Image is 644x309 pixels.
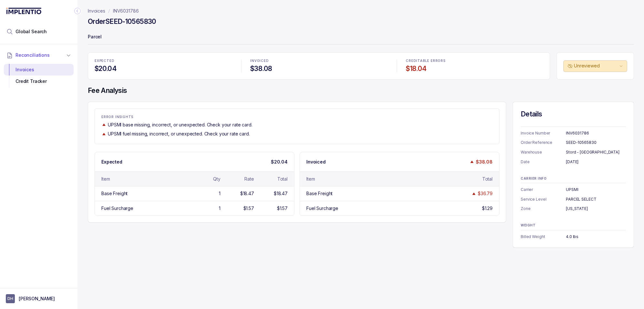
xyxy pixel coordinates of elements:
[101,205,133,212] div: Fuel Surcharge
[566,186,626,193] div: UPSMI
[113,8,139,14] a: INV6031786
[482,176,493,182] div: Total
[213,176,220,182] div: Qty
[521,186,566,193] p: Carrier
[88,86,634,95] h4: Fee Analysis
[88,17,156,26] h4: Order SEED-10565830
[219,190,220,197] div: 1
[521,177,626,181] p: CARRIER INFO
[95,64,232,73] h4: $20.04
[101,115,493,119] p: ERROR INSIGHTS
[521,130,566,136] p: Invoice Number
[95,59,232,63] p: EXPECTED
[277,176,288,182] div: Total
[566,149,626,155] div: Stord - [GEOGRAPHIC_DATA]
[306,159,326,165] p: Invoiced
[9,75,68,87] div: Credit Tracker
[563,60,627,72] button: Unreviewed
[19,295,55,302] p: [PERSON_NAME]
[219,205,220,212] div: 1
[521,234,566,240] p: Billed Weight
[566,159,626,165] div: [DATE]
[101,176,110,182] div: Item
[306,176,315,182] div: Item
[521,149,566,155] p: Warehouse
[101,190,128,197] div: Base Freight
[478,190,493,197] div: $36.79
[471,191,476,196] img: trend image
[566,234,626,240] div: 4.0 lbs
[15,52,50,58] span: Reconciliations
[306,190,332,197] div: Base Freight
[566,196,626,203] div: PARCEL SELECT
[108,131,250,137] p: UPSMI fuel missing, incorrect, or unexpected. Check your rate card.
[4,63,74,89] div: Reconciliations
[306,205,338,212] div: Fuel Surcharge
[566,130,626,136] div: INV6031786
[476,159,493,165] p: $38.08
[101,159,122,165] p: Expected
[250,59,388,63] p: INVOICED
[250,64,388,73] h4: $38.08
[406,59,543,63] p: CREDITABLE ERRORS
[101,132,107,136] img: trend image
[521,159,566,165] p: Date
[566,205,626,212] div: [US_STATE]
[244,176,254,182] div: Rate
[274,190,288,197] div: $18.47
[88,8,105,14] a: Invoices
[521,196,566,203] p: Service Level
[240,190,254,197] div: $18.47
[277,205,288,212] div: $1.57
[74,7,81,15] div: Collapse Icon
[521,205,566,212] p: Zone
[271,159,288,165] p: $20.04
[406,64,543,73] h4: $18.04
[482,205,493,212] div: $1.29
[88,31,634,44] p: Parcel
[566,139,626,146] div: SEED-10565830
[243,205,254,212] div: $1.57
[4,48,74,62] button: Reconciliations
[101,122,107,127] img: trend image
[521,224,626,227] p: WEIGHT
[6,294,15,303] span: User initials
[6,294,72,303] button: User initials[PERSON_NAME]
[9,64,68,75] div: Invoices
[15,28,47,35] span: Global Search
[88,8,139,14] nav: breadcrumb
[521,110,626,119] h4: Details
[469,159,475,164] img: trend image
[108,122,252,128] p: UPSMI base missing, incorrect, or unexpected. Check your rate card.
[521,139,566,146] p: Order Reference
[574,63,618,69] p: Unreviewed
